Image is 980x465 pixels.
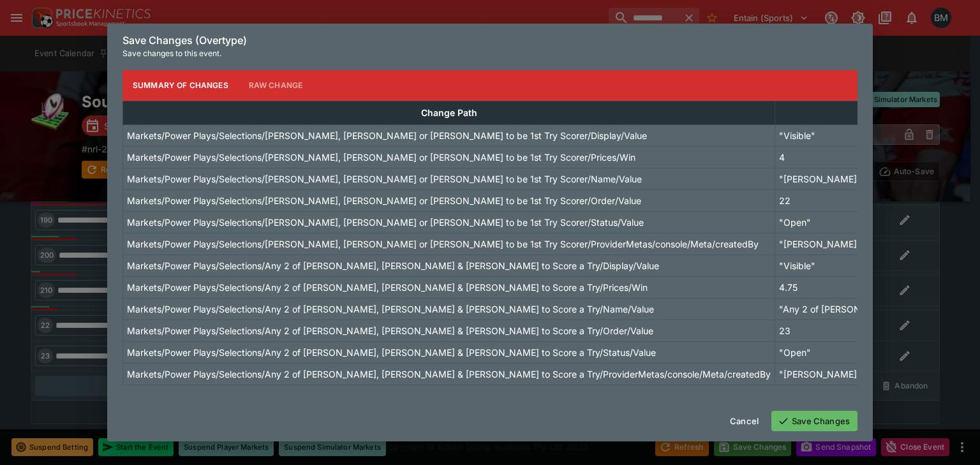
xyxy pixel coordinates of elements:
p: Markets/Power Plays/Selections/Any 2 of [PERSON_NAME], [PERSON_NAME] & [PERSON_NAME] to Score a T... [127,259,659,272]
p: Markets/Power Plays/Selections/[PERSON_NAME], [PERSON_NAME] or [PERSON_NAME] to be 1st Try Scorer... [127,194,641,207]
p: Markets/Power Plays/Selections/Any 2 of [PERSON_NAME], [PERSON_NAME] & [PERSON_NAME] to Score a T... [127,346,656,359]
button: Cancel [722,411,766,431]
button: Summary of Changes [122,70,239,101]
p: Markets/Power Plays/Selections/[PERSON_NAME], [PERSON_NAME] or [PERSON_NAME] to be 1st Try Scorer... [127,172,642,186]
p: Markets/Power Plays/Selections/Any 2 of [PERSON_NAME], [PERSON_NAME] & [PERSON_NAME] to Score a T... [127,324,653,337]
th: Change Path [123,101,775,124]
p: Markets/Power Plays/Selections/[PERSON_NAME], [PERSON_NAME] or [PERSON_NAME] to be 1st Try Scorer... [127,129,647,142]
p: Save changes to this event. [122,47,857,60]
p: Markets/Power Plays/Selections/Any 2 of [PERSON_NAME], [PERSON_NAME] & [PERSON_NAME] to Score a T... [127,367,771,381]
p: Markets/Power Plays/Selections/Any 2 of [PERSON_NAME], [PERSON_NAME] & [PERSON_NAME] to Score a T... [127,281,648,294]
p: Markets/Power Plays/Selections/[PERSON_NAME], [PERSON_NAME] or [PERSON_NAME] to be 1st Try Scorer... [127,237,759,251]
p: Markets/Power Plays/Selections/Any 2 of [PERSON_NAME], [PERSON_NAME] & [PERSON_NAME] to Score a T... [127,302,654,316]
button: Raw Change [239,70,313,101]
p: Markets/Power Plays/Selections/[PERSON_NAME], [PERSON_NAME] or [PERSON_NAME] to be 1st Try Scorer... [127,216,644,229]
p: Markets/Power Plays/Selections/[PERSON_NAME], [PERSON_NAME] or [PERSON_NAME] to be 1st Try Scorer... [127,151,635,164]
button: Save Changes [771,411,857,431]
h6: Save Changes (Overtype) [122,34,857,47]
